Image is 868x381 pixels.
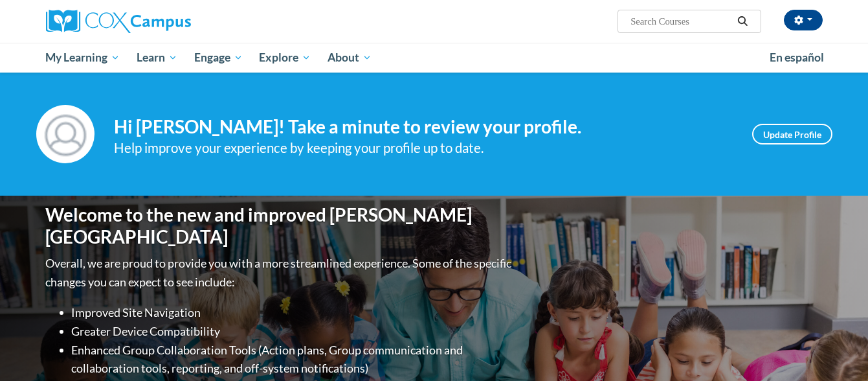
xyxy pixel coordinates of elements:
span: Explore [259,50,311,65]
a: En español [761,44,832,71]
input: Search Courses [629,14,733,29]
span: Engage [194,50,243,65]
a: About [319,43,380,73]
div: Help improve your experience by keeping your profile up to date. [114,137,733,159]
a: Explore [250,43,319,73]
button: Account Settings [784,10,823,30]
a: Engage [186,43,251,73]
li: Improved Site Navigation [72,303,515,322]
h4: Hi [PERSON_NAME]! Take a minute to review your profile. [114,116,733,138]
a: Update Profile [752,124,832,144]
span: En español [770,51,824,64]
p: Overall, we are proud to provide you with a more streamlined experience. Some of the specific cha... [46,254,515,292]
h1: Welcome to the new and improved [PERSON_NAME][GEOGRAPHIC_DATA] [46,204,515,248]
span: Learn [137,50,177,65]
span: My Learning [45,50,120,65]
img: Cox Campus [46,10,191,33]
div: Main menu [27,43,842,73]
a: My Learning [38,43,129,73]
span: About [328,50,372,65]
a: Cox Campus [46,10,292,33]
button: Search [733,14,752,29]
li: Greater Device Compatibility [72,322,515,341]
li: Enhanced Group Collaboration Tools (Action plans, Group communication and collaboration tools, re... [72,341,515,378]
a: Learn [128,43,186,73]
img: Profile Image [36,105,95,163]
